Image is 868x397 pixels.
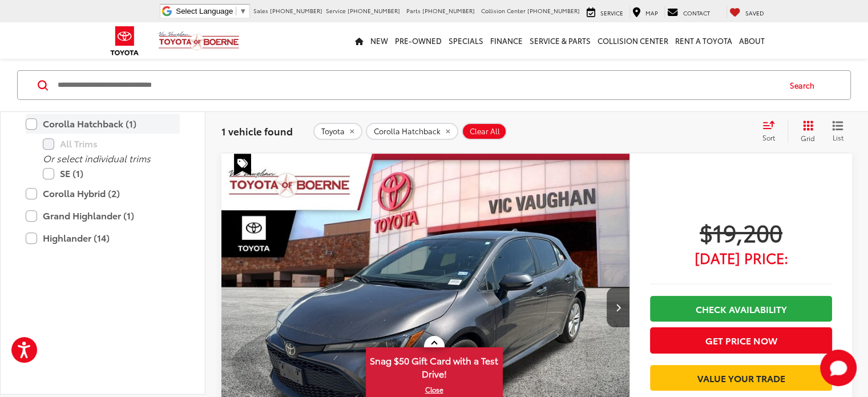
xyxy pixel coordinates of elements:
[176,7,247,15] a: Select Language​
[526,22,594,59] a: Service & Parts: Opens in a new tab
[672,22,736,59] a: Rent a Toyota
[313,123,362,140] button: remove Toyota
[326,6,346,15] span: Service
[103,22,146,59] img: Toyota
[650,218,832,246] span: $19,200
[650,296,832,322] a: Check Availability
[600,9,623,17] span: Service
[366,123,458,140] button: remove Corolla%20Hatchback
[239,7,247,15] span: ▼
[26,228,180,248] label: Highlander (14)
[43,151,151,165] i: Or select individual trims
[650,327,832,353] button: Get Price Now
[801,133,815,143] span: Grid
[832,133,843,142] span: List
[664,6,713,18] a: Contact
[56,71,779,99] input: Search by Make, Model, or Keyword
[26,114,180,134] label: Corolla Hatchback (1)
[527,6,580,15] span: [PHONE_NUMBER]
[762,133,775,142] span: Sort
[422,6,475,15] span: [PHONE_NUMBER]
[321,127,345,136] span: Toyota
[757,120,788,143] button: Select sort value
[820,350,857,386] button: Toggle Chat Window
[348,6,400,15] span: [PHONE_NUMBER]
[367,348,502,383] span: Snag $50 Gift Card with a Test Drive!
[645,9,658,17] span: Map
[253,6,268,15] span: Sales
[406,6,421,15] span: Parts
[607,287,629,327] button: Next image
[594,22,672,59] a: Collision Center
[683,9,710,17] span: Contact
[481,6,526,15] span: Collision Center
[823,120,852,143] button: List View
[745,9,764,17] span: Saved
[445,22,487,59] a: Specials
[367,22,391,59] a: New
[158,31,240,51] img: Vic Vaughan Toyota of Boerne
[26,183,180,203] label: Corolla Hybrid (2)
[788,120,823,143] button: Grid View
[352,22,367,59] a: Home
[270,6,322,15] span: [PHONE_NUMBER]
[221,124,293,138] span: 1 vehicle found
[470,127,500,136] span: Clear All
[462,123,507,140] button: Clear All
[726,6,767,18] a: My Saved Vehicles
[236,7,236,15] span: ​
[26,206,180,226] label: Grand Highlander (1)
[736,22,768,59] a: About
[650,252,832,263] span: [DATE] Price:
[176,7,233,15] span: Select Language
[391,22,445,59] a: Pre-Owned
[629,6,661,18] a: Map
[820,350,857,386] svg: Start Chat
[234,154,251,175] span: Special
[487,22,526,59] a: Finance
[584,6,626,18] a: Service
[779,71,831,99] button: Search
[374,127,441,136] span: Corolla Hatchback
[650,365,832,391] a: Value Your Trade
[43,163,180,183] label: SE (1)
[43,134,180,154] label: All Trims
